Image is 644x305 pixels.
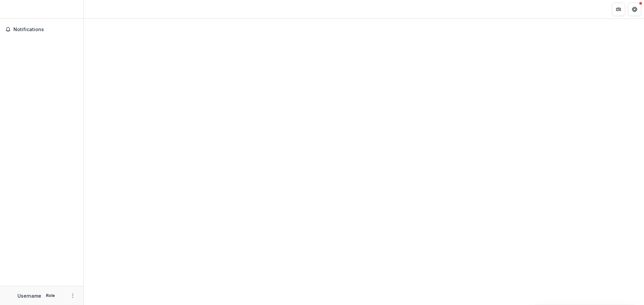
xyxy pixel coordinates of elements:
[44,293,57,299] p: Role
[69,292,77,300] button: More
[13,27,78,32] span: Notifications
[628,3,641,16] button: Get Help
[3,24,81,35] button: Notifications
[612,3,625,16] button: Partners
[17,292,41,299] p: Username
